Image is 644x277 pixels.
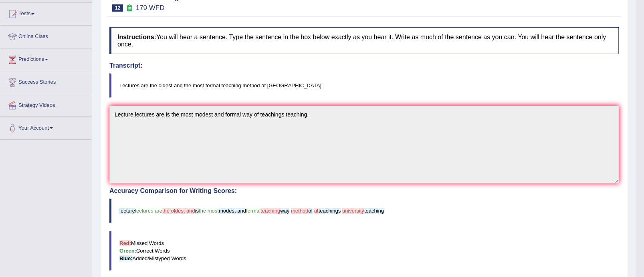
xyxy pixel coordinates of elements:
blockquote: Missed Words Correct Words Added/Mistyped Words [109,231,619,271]
span: the most [199,208,219,214]
span: modest and [219,208,246,214]
h4: You will hear a sentence. Type the sentence in the box below exactly as you hear it. Write as muc... [109,27,619,54]
span: way [280,208,289,214]
h4: Accuracy Comparison for Writing Scores: [109,187,619,195]
span: method [291,208,308,214]
span: the oldest and [162,208,195,214]
h4: Transcript: [109,62,619,69]
span: lecture [119,208,135,214]
span: teaching [260,208,280,214]
span: lectures are [135,208,162,214]
span: formal [246,208,260,214]
span: university [342,208,364,214]
span: is [195,208,199,214]
a: Strategy Videos [0,94,92,114]
b: Instructions: [117,34,156,40]
blockquote: Lectures are the oldest and the most formal teaching method at [GEOGRAPHIC_DATA]. [109,73,619,98]
span: teachings [319,208,341,214]
a: Predictions [0,48,92,68]
small: 179 WFD [136,4,165,12]
a: Your Account [0,117,92,137]
b: Green: [119,248,136,254]
a: Success Stories [0,71,92,91]
b: Blue: [119,255,133,261]
a: Tests [0,3,92,23]
a: Online Class [0,26,92,46]
span: teaching [364,208,384,214]
small: Exam occurring question [125,4,133,12]
span: at [314,208,319,214]
span: of [308,208,313,214]
b: Red: [119,240,131,246]
span: 12 [112,4,123,12]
